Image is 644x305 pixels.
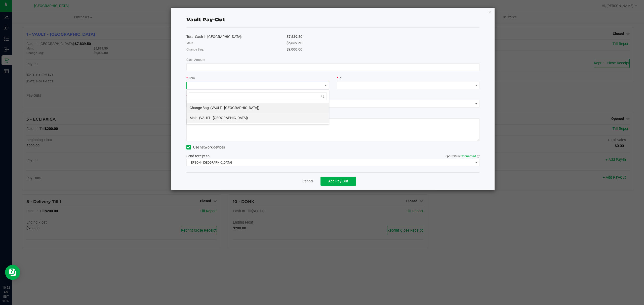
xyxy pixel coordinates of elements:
span: Add Pay-Out [328,179,348,183]
label: Use network devices [186,145,225,150]
span: EPSON - [GEOGRAPHIC_DATA] [187,159,473,166]
span: QZ Status: [446,154,479,158]
span: Connected [461,154,476,158]
span: $2,000.00 [287,47,302,51]
span: (VAULT - [GEOGRAPHIC_DATA]) [210,106,259,110]
label: To [337,76,341,80]
label: From [186,76,195,80]
a: Cancel [302,179,313,184]
span: (VAULT - [GEOGRAPHIC_DATA]) [199,116,248,120]
span: Total Cash in [GEOGRAPHIC_DATA]: [186,35,242,39]
span: $7,839.50 [287,35,302,39]
button: Add Pay-Out [320,177,356,186]
span: Change Bag: [186,48,204,51]
span: Cash Amount [186,58,205,62]
span: Change Bag [190,106,209,110]
span: $5,839.50 [287,41,302,45]
span: Send receipt to: [186,154,210,158]
iframe: Resource center [5,265,20,280]
span: Main [190,116,197,120]
span: Main: [186,41,194,45]
div: Vault Pay-Out [186,16,225,23]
